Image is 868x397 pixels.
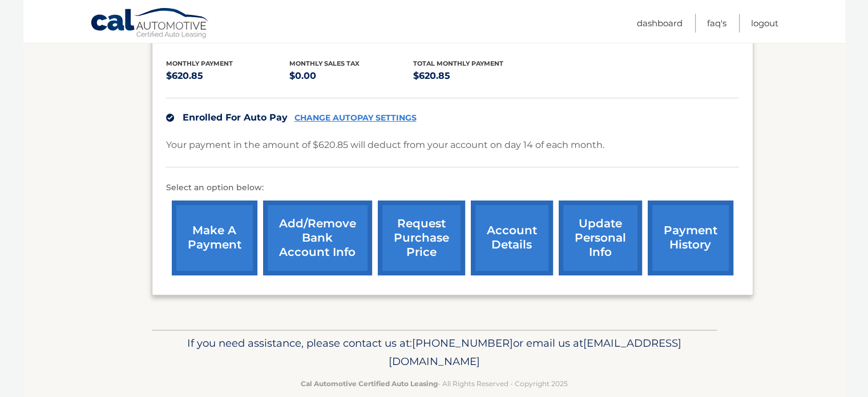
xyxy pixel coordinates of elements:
[166,137,604,153] p: Your payment in the amount of $620.85 will deduct from your account on day 14 of each month.
[172,200,257,275] a: make a payment
[90,7,210,41] a: Cal Automotive
[378,200,465,275] a: request purchase price
[637,14,683,33] a: Dashboard
[301,379,438,388] strong: Cal Automotive Certified Auto Leasing
[412,336,513,350] span: [PHONE_NUMBER]
[166,59,233,67] span: Monthly Payment
[166,68,290,84] p: $620.85
[294,113,417,123] a: CHANGE AUTOPAY SETTINGS
[289,59,360,67] span: Monthly sales Tax
[166,114,174,122] img: check.svg
[707,14,726,33] a: FAQ's
[751,14,778,33] a: Logout
[289,68,413,84] p: $0.00
[159,334,709,371] p: If you need assistance, please contact us at: or email us at
[263,200,372,275] a: Add/Remove bank account info
[413,59,503,67] span: Total Monthly Payment
[559,200,642,275] a: update personal info
[159,378,709,390] p: - All Rights Reserved - Copyright 2025
[648,200,733,275] a: payment history
[183,112,288,123] span: Enrolled For Auto Pay
[166,181,739,195] p: Select an option below:
[413,68,537,84] p: $620.85
[471,200,553,275] a: account details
